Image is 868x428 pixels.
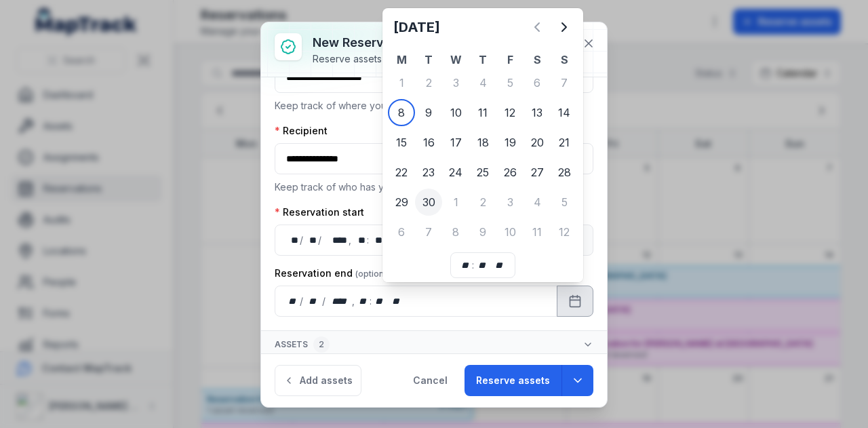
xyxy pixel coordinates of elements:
div: 8 [442,218,469,246]
div: 2 [469,189,496,216]
div: September 2025 [388,14,578,247]
div: / [318,233,323,247]
div: 11 [524,218,551,246]
th: T [469,52,496,68]
div: minute, [373,294,387,308]
div: 11 [469,99,496,126]
div: Wednesday 24 September 2025 [442,159,469,186]
div: Tuesday 30 September 2025 [415,189,442,216]
div: Sunday 28 September 2025 [551,159,578,186]
div: Saturday 11 October 2025 [524,218,551,246]
div: Friday 10 October 2025 [496,218,524,246]
div: 29 [388,189,415,216]
div: Thursday 18 September 2025 [469,129,496,156]
div: 9 [469,218,496,246]
div: Wednesday 10 September 2025 [442,99,469,126]
div: 3 [496,189,524,216]
div: Monday 29 September 2025 [388,189,415,216]
div: Wednesday 8 October 2025 [442,218,469,246]
button: Calendar [557,286,593,317]
div: Tuesday 23 September 2025 [415,159,442,186]
div: Saturday 13 September 2025 [524,99,551,126]
div: Saturday 27 September 2025 [524,159,551,186]
div: Wednesday 3 September 2025 [442,69,469,96]
div: Friday 26 September 2025 [496,159,524,186]
div: 23 [415,159,442,186]
div: / [300,233,304,247]
div: : [367,233,370,247]
div: Friday 19 September 2025 [496,129,524,156]
div: Sunday 12 October 2025 [551,218,578,246]
div: , [349,233,353,247]
div: Monday 6 October 2025 [388,218,415,246]
th: M [388,52,415,68]
div: 15 [388,129,415,156]
div: Monday 22 September 2025 [388,159,415,186]
div: Wednesday 17 September 2025 [442,129,469,156]
div: day, [286,233,300,247]
div: month, [304,233,318,247]
div: : [370,294,373,308]
div: 4 [469,69,496,96]
div: 10 [496,218,524,246]
div: 2 [313,336,330,353]
div: / [300,294,304,308]
div: 18 [469,129,496,156]
div: 17 [442,129,469,156]
div: Saturday 4 October 2025 [524,189,551,216]
div: Sunday 14 September 2025 [551,99,578,126]
input: :r123:-form-item-label [275,143,593,174]
div: 16 [415,129,442,156]
div: 7 [551,69,578,96]
div: 24 [442,159,469,186]
div: Sunday 21 September 2025 [551,129,578,156]
p: Keep track of who has your assets. [275,180,593,195]
table: September 2025 [388,52,578,247]
div: Saturday 20 September 2025 [524,129,551,156]
div: Thursday 11 September 2025 [469,99,496,126]
button: Add assets [275,365,361,396]
button: Reserve assets [465,365,561,396]
th: S [551,52,578,68]
th: T [415,52,442,68]
div: Saturday 6 September 2025 [524,69,551,96]
button: Previous [524,14,551,41]
div: hour, [356,294,370,308]
button: Cancel [401,365,459,396]
div: hour, [459,258,473,272]
div: Thursday 2 October 2025 [469,189,496,216]
div: Tuesday 2 September 2025 [415,69,442,96]
div: am/pm, [389,294,404,308]
div: Tuesday 16 September 2025 [415,129,442,156]
label: Reservation start [275,206,364,219]
div: Friday 12 September 2025 [496,99,524,126]
div: 21 [551,129,578,156]
div: Monday 15 September 2025 [388,129,415,156]
div: Sunday 5 October 2025 [551,189,578,216]
div: Monday 1 September 2025 [388,69,415,96]
th: W [442,52,469,68]
div: 7 [415,218,442,246]
div: 5 [551,189,578,216]
div: 9 [415,99,442,126]
div: 12 [551,218,578,246]
div: 28 [551,159,578,186]
div: 20 [524,129,551,156]
div: 14 [551,99,578,126]
th: F [496,52,524,68]
div: year, [327,294,352,308]
div: 5 [496,69,524,96]
div: Calendar [388,14,578,278]
h2: [DATE] [393,18,524,37]
div: Friday 3 October 2025 [496,189,524,216]
div: Thursday 25 September 2025 [469,159,496,186]
p: Keep track of where your assets are located. [275,98,593,113]
div: 19 [496,129,524,156]
div: minute, [475,258,489,272]
div: 8 [388,99,415,126]
div: day, [286,294,300,308]
div: 2 [415,69,442,96]
button: Next [551,14,578,41]
div: Thursday 4 September 2025 [469,69,496,96]
span: Assets [275,336,330,353]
